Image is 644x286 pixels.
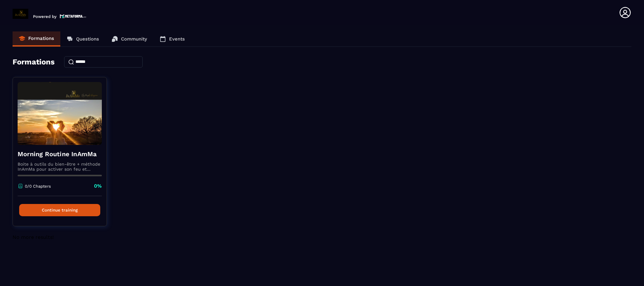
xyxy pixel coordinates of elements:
[76,36,99,42] p: Questions
[28,36,54,41] p: Formations
[18,150,102,158] h4: Morning Routine InAmMa
[18,82,102,145] img: formation-background
[13,9,28,19] img: logo-branding
[33,14,57,19] p: Powered by
[60,31,105,47] a: Questions
[60,14,86,19] img: logo
[105,31,153,47] a: Community
[13,77,115,234] a: formation-backgroundMorning Routine InAmMaBoite à outils du bien-être + méthode InAmMa pour activ...
[121,36,147,42] p: Community
[169,36,185,42] p: Events
[13,234,54,240] span: No more results!
[153,31,191,47] a: Events
[18,162,102,172] p: Boite à outils du bien-être + méthode InAmMa pour activer son feu et écouter la voix de son coeur...
[19,204,100,216] button: Continue training
[13,58,55,66] h4: Formations
[94,183,102,190] p: 0%
[13,31,60,47] a: Formations
[25,184,51,189] p: 0/0 Chapters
